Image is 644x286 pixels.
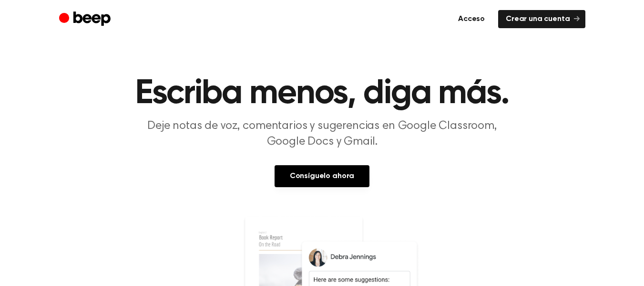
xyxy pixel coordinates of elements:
[275,165,369,187] a: Consíguelo ahora
[135,76,509,111] font: Escriba menos, diga más.
[450,10,492,28] a: Acceso
[458,15,485,23] font: Acceso
[147,120,497,148] font: Deje notas de voz, comentarios y sugerencias en Google Classroom, Google Docs y Gmail.
[59,10,113,29] a: Bip
[290,172,354,180] font: Consíguelo ahora
[506,15,570,23] font: Crear una cuenta
[498,10,585,28] a: Crear una cuenta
